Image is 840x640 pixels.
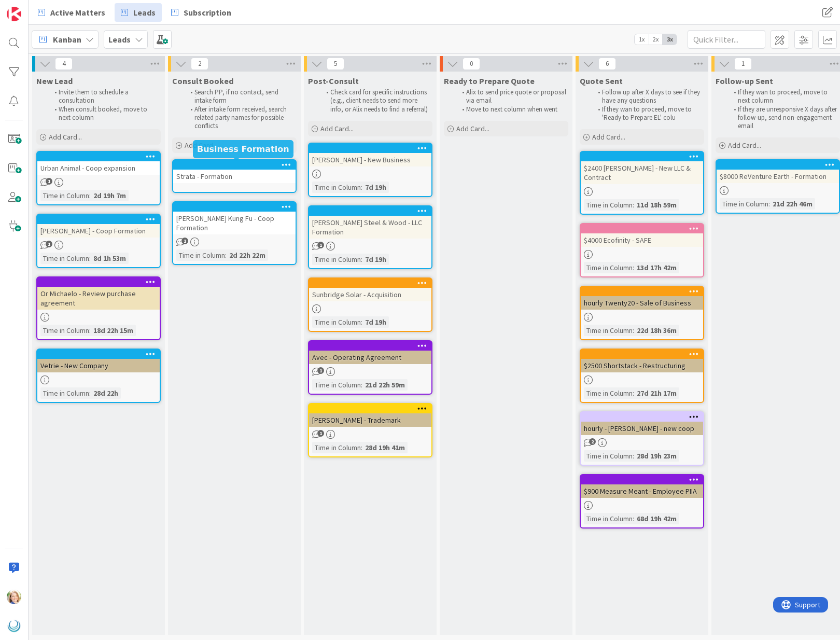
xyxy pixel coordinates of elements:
[191,58,208,70] span: 2
[40,253,89,264] div: Time in Column
[362,254,389,265] div: 7d 19h
[320,88,431,114] li: Check card for specific instructions (e.g., client needs to send more info, or Alix needs to find...
[133,6,156,19] span: Leads
[581,350,703,372] div: $2500 Shortstack - Restructuring
[227,249,268,261] div: 2d 22h 22m
[633,387,634,399] span: :
[634,262,679,273] div: 13d 17h 42m
[633,450,634,462] span: :
[362,182,389,193] div: 7d 19h
[312,254,361,265] div: Time in Column
[581,475,703,498] div: $900 Measure Meant - Employee PIIA
[362,379,408,391] div: 21d 22h 59m
[91,253,129,264] div: 8d 1h 53m
[309,341,431,364] div: Avec - Operating Agreement
[456,88,567,105] li: Alix to send price quote or proposal via email
[91,325,136,336] div: 18d 22h 15m
[728,105,838,131] li: If they are unresponsive X days after follow-up, send non-engagement email
[197,144,289,154] h5: Business Formation
[734,58,752,70] span: 1
[317,242,324,248] span: 1
[361,182,362,193] span: :
[49,88,159,105] li: Invite them to schedule a consultation
[592,132,625,142] span: Add Card...
[768,198,770,210] span: :
[32,3,111,22] a: Active Matters
[309,351,431,364] div: Avec - Operating Agreement
[649,34,663,45] span: 2x
[89,387,91,399] span: :
[7,7,21,21] img: Visit kanbanzone.com
[37,215,160,238] div: [PERSON_NAME] - Coop Formation
[592,105,703,122] li: If they wan to proceed, move to 'Ready to Prepare EL' colu
[176,249,225,261] div: Time in Column
[584,450,633,462] div: Time in Column
[185,105,295,131] li: After intake form received, search related party names for possible conflicts
[633,199,634,211] span: :
[581,152,703,184] div: $2400 [PERSON_NAME] - New LLC & Contract
[581,233,703,247] div: $4000 Ecofinity - SAFE
[46,241,52,247] span: 1
[37,161,160,175] div: Urban Animal - Coop expansion
[7,619,21,633] img: avatar
[46,178,52,185] span: 1
[581,287,703,310] div: hourly Twenty20 - Sale of Business
[688,30,765,49] input: Quick Filter...
[728,88,838,105] li: If they wan to proceed, move to next column
[634,199,679,211] div: 11d 18h 59m
[37,277,160,310] div: Or Michaelo - Review purchase agreement
[49,132,82,142] span: Add Card...
[172,76,233,86] span: Consult Booked
[40,190,89,201] div: Time in Column
[728,141,761,150] span: Add Card...
[581,161,703,184] div: $2400 [PERSON_NAME] - New LLC & Contract
[633,513,634,524] span: :
[361,316,362,328] span: :
[309,404,431,427] div: [PERSON_NAME] - Trademark
[634,387,679,399] div: 27d 21h 17m
[717,160,839,183] div: $8000 ReVenture Earth - Formation
[327,58,344,70] span: 5
[361,442,362,453] span: :
[320,124,354,133] span: Add Card...
[173,160,296,183] div: Strata - Formation
[7,590,21,604] img: AD
[165,3,237,22] a: Subscription
[361,379,362,391] span: :
[181,238,188,244] span: 1
[309,413,431,427] div: [PERSON_NAME] - Trademark
[581,224,703,247] div: $4000 Ecofinity - SAFE
[635,34,649,45] span: 1x
[185,141,218,150] span: Add Card...
[456,105,567,114] li: Move to next column when went
[716,76,773,86] span: Follow-up Sent
[580,76,623,86] span: Quote Sent
[309,279,431,301] div: Sunbridge Solar - Acquisition
[89,253,91,264] span: :
[173,170,296,183] div: Strata - Formation
[115,3,162,22] a: Leads
[581,422,703,435] div: hourly - [PERSON_NAME] - new coop
[173,212,296,234] div: [PERSON_NAME] Kung Fu - Coop Formation
[584,325,633,336] div: Time in Column
[40,387,89,399] div: Time in Column
[584,513,633,524] div: Time in Column
[361,254,362,265] span: :
[584,387,633,399] div: Time in Column
[312,316,361,328] div: Time in Column
[592,88,703,105] li: Follow up after X days to see if they have any questions
[444,76,535,86] span: Ready to Prepare Quote
[589,438,596,445] span: 2
[581,412,703,435] div: hourly - [PERSON_NAME] - new coop
[312,182,361,193] div: Time in Column
[312,379,361,391] div: Time in Column
[173,202,296,234] div: [PERSON_NAME] Kung Fu - Coop Formation
[317,430,324,437] span: 1
[36,76,73,86] span: New Lead
[309,153,431,166] div: [PERSON_NAME] - New Business
[312,442,361,453] div: Time in Column
[89,190,91,201] span: :
[581,359,703,372] div: $2500 Shortstack - Restructuring
[634,513,679,524] div: 68d 19h 42m
[309,288,431,301] div: Sunbridge Solar - Acquisition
